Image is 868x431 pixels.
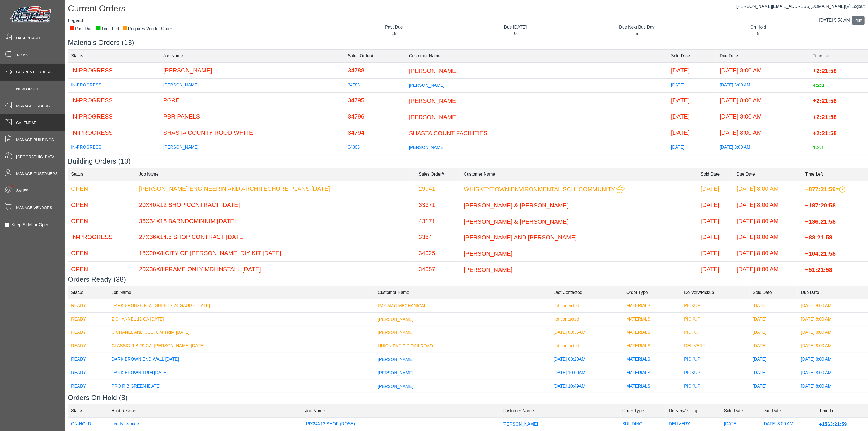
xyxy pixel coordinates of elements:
[798,353,868,366] td: [DATE] 8:00 AM
[750,380,798,393] td: [DATE]
[810,49,868,62] td: Time Left
[96,26,101,29] div: ■
[68,312,108,326] td: READY
[813,83,824,88] span: 4:2:0
[345,62,406,79] td: 34788
[68,299,108,312] td: READY
[409,98,458,104] span: [PERSON_NAME]
[416,181,461,197] td: 29941
[160,155,345,169] td: [PERSON_NAME]
[717,141,810,155] td: [DATE] 8:00 AM
[108,380,375,393] td: PRO RIB GREEN [DATE]
[68,339,108,353] td: READY
[550,380,623,393] td: [DATE] 10:49AM
[623,326,681,339] td: MATERIALS
[68,62,160,79] td: IN-PROGRESS
[805,266,832,273] span: +51:21:58
[697,261,733,277] td: [DATE]
[668,49,717,62] td: Sold Date
[805,218,836,225] span: +136:21:58
[798,286,868,299] td: Due Date
[378,357,413,362] span: [PERSON_NAME]
[409,130,487,136] span: SHASTA COUNT FACILITIES
[805,186,836,192] span: +877:21:59
[623,286,681,299] td: Order Type
[701,24,815,30] div: On Hold
[623,380,681,393] td: MATERIALS
[852,16,865,25] button: Print
[70,26,74,29] div: ■
[409,67,458,74] span: [PERSON_NAME]
[337,24,451,30] div: Past Due
[68,326,108,339] td: READY
[416,197,461,213] td: 33371
[68,393,108,406] td: READY
[160,141,345,155] td: [PERSON_NAME]
[16,69,52,75] span: Current Orders
[68,380,108,393] td: READY
[68,353,108,366] td: READY
[805,234,832,241] span: +83:21:58
[819,422,847,427] span: +1563:21:59
[668,93,717,109] td: [DATE]
[499,404,619,418] td: Customer Name
[750,353,798,366] td: [DATE]
[813,130,837,136] span: +2:21:58
[852,4,865,9] span: Logout
[668,109,717,125] td: [DATE]
[68,168,136,181] td: Status
[805,250,836,257] span: +104:21:58
[750,312,798,326] td: [DATE]
[734,229,802,245] td: [DATE] 8:00 AM
[68,366,108,380] td: READY
[409,114,458,120] span: [PERSON_NAME]
[136,168,416,181] td: Job Name
[666,404,721,418] td: Delivery/Pickup
[750,299,798,312] td: [DATE]
[416,229,461,245] td: 3384
[459,30,572,37] div: 0
[819,18,850,22] span: [DATE] 5:58 AM
[717,62,810,79] td: [DATE] 8:00 AM
[750,326,798,339] td: [DATE]
[550,326,623,339] td: [DATE] 08:36AM
[96,26,119,32] div: Time Left
[68,109,160,125] td: IN-PROGRESS
[836,186,845,193] img: This order should be prioritized
[8,5,54,25] img: Metals Direct Inc Logo
[160,62,345,79] td: [PERSON_NAME]
[805,202,836,209] span: +187:20:58
[750,393,798,406] td: [DATE]
[337,30,451,37] div: 18
[813,114,837,120] span: +2:21:58
[681,393,749,406] td: PICKUP
[68,229,136,245] td: IN-PROGRESS
[345,49,406,62] td: Sales Order#
[16,103,50,109] span: Manage Orders
[717,155,810,169] td: [DATE] 8:00 AM
[68,49,160,62] td: Status
[108,366,375,380] td: DARK BROWN TRIM [DATE]
[623,366,681,380] td: MATERIALS
[623,299,681,312] td: MATERIALS
[302,404,499,418] td: Job Name
[668,125,717,141] td: [DATE]
[108,286,375,299] td: Job Name
[108,339,375,353] td: CLASSIC RIB 29 GA. [PERSON_NAME] [DATE]
[734,213,802,229] td: [DATE] 8:00 AM
[681,286,749,299] td: Delivery/Pickup
[16,137,54,143] span: Manage Buildings
[798,393,868,406] td: [DATE] 8:00 AM
[668,155,717,169] td: [DATE]
[681,339,749,353] td: DELIVERY
[580,30,694,37] div: 5
[734,261,802,277] td: [DATE] 8:00 AM
[798,339,868,353] td: [DATE] 8:00 AM
[813,67,837,74] span: +2:21:58
[668,62,717,79] td: [DATE]
[736,4,850,9] span: [PERSON_NAME][EMAIL_ADDRESS][DOMAIN_NAME]
[580,24,694,30] div: Due Next Bus Day
[160,79,345,93] td: [PERSON_NAME]
[813,145,824,150] span: 1:2:1
[681,312,749,326] td: PICKUP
